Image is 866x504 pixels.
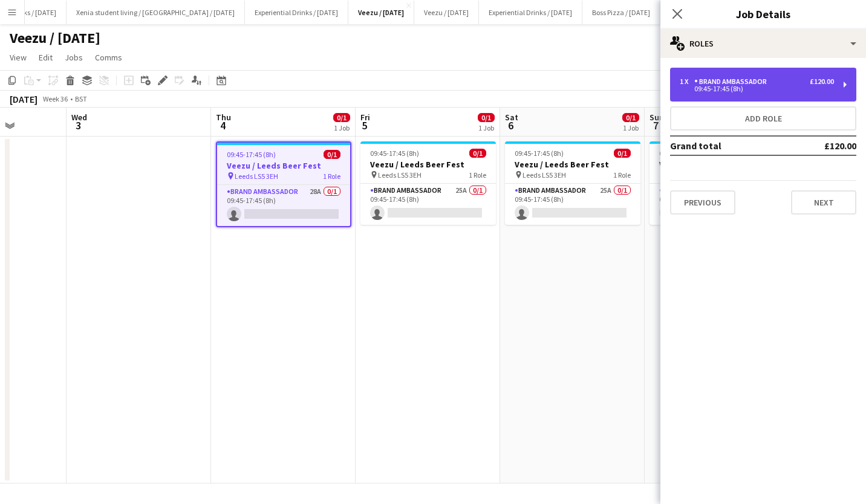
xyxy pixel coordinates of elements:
[478,123,494,132] div: 1 Job
[649,184,785,225] app-card-role: Brand Ambassador24A0/109:45-17:45 (8h)
[60,50,88,65] a: Jobs
[245,1,348,24] button: Experiential Drinks / [DATE]
[649,141,785,225] app-job-card: 09:45-17:45 (8h)0/1Veezu / Leeds Beer Fest Leeds LS5 3EH1 RoleBrand Ambassador24A0/109:45-17:45 (8h)
[648,118,664,132] span: 7
[71,112,87,123] span: Wed
[515,149,564,158] span: 09:45-17:45 (8h)
[370,149,419,158] span: 09:45-17:45 (8h)
[670,190,735,215] button: Previous
[614,149,631,158] span: 0/1
[216,112,231,123] span: Thu
[323,172,340,181] span: 1 Role
[649,159,785,170] h3: Veezu / Leeds Beer Fest
[217,185,350,226] app-card-role: Brand Ambassador28A0/109:45-17:45 (8h)
[324,150,340,159] span: 0/1
[505,112,518,123] span: Sat
[582,1,660,24] button: Boss Pizza / [DATE]
[649,112,664,123] span: Sun
[670,106,856,131] button: Add role
[660,29,866,58] div: Roles
[378,170,422,179] span: Leeds LS5 3EH
[214,118,231,132] span: 4
[348,1,414,24] button: Veezu / [DATE]
[694,77,772,86] div: Brand Ambassador
[70,118,87,132] span: 3
[670,136,784,155] td: Grand total
[680,86,834,92] div: 09:45-17:45 (8h)
[334,123,350,132] div: 1 Job
[623,123,639,132] div: 1 Job
[10,52,27,63] span: View
[333,113,350,122] span: 0/1
[235,172,278,181] span: Leeds LS5 3EH
[479,1,582,24] button: Experiential Drinks / [DATE]
[360,141,496,225] app-job-card: 09:45-17:45 (8h)0/1Veezu / Leeds Beer Fest Leeds LS5 3EH1 RoleBrand Ambassador25A0/109:45-17:45 (8h)
[216,141,351,227] app-job-card: 09:45-17:45 (8h)0/1Veezu / Leeds Beer Fest Leeds LS5 3EH1 RoleBrand Ambassador28A0/109:45-17:45 (8h)
[505,184,640,225] app-card-role: Brand Ambassador25A0/109:45-17:45 (8h)
[5,50,31,65] a: View
[75,94,87,103] div: BST
[10,29,100,47] h1: Veezu / [DATE]
[65,52,83,63] span: Jobs
[503,118,518,132] span: 6
[469,149,486,158] span: 0/1
[613,170,631,179] span: 1 Role
[360,159,496,170] h3: Veezu / Leeds Beer Fest
[359,118,370,132] span: 5
[95,52,122,63] span: Comms
[40,94,70,103] span: Week 36
[478,113,495,122] span: 0/1
[659,149,708,158] span: 09:45-17:45 (8h)
[217,160,350,171] h3: Veezu / Leeds Beer Fest
[67,1,245,24] button: Xenia student living / [GEOGRAPHIC_DATA] / [DATE]
[90,50,127,65] a: Comms
[680,77,694,86] div: 1 x
[660,6,866,22] h3: Job Details
[784,136,856,155] td: £120.00
[505,159,640,170] h3: Veezu / Leeds Beer Fest
[810,77,834,86] div: £120.00
[360,184,496,225] app-card-role: Brand Ambassador25A0/109:45-17:45 (8h)
[39,52,53,63] span: Edit
[34,50,57,65] a: Edit
[791,190,856,215] button: Next
[622,113,639,122] span: 0/1
[414,1,479,24] button: Veezu / [DATE]
[469,170,486,179] span: 1 Role
[360,112,370,123] span: Fri
[505,141,640,225] app-job-card: 09:45-17:45 (8h)0/1Veezu / Leeds Beer Fest Leeds LS5 3EH1 RoleBrand Ambassador25A0/109:45-17:45 (8h)
[227,150,276,159] span: 09:45-17:45 (8h)
[523,170,566,179] span: Leeds LS5 3EH
[10,93,37,105] div: [DATE]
